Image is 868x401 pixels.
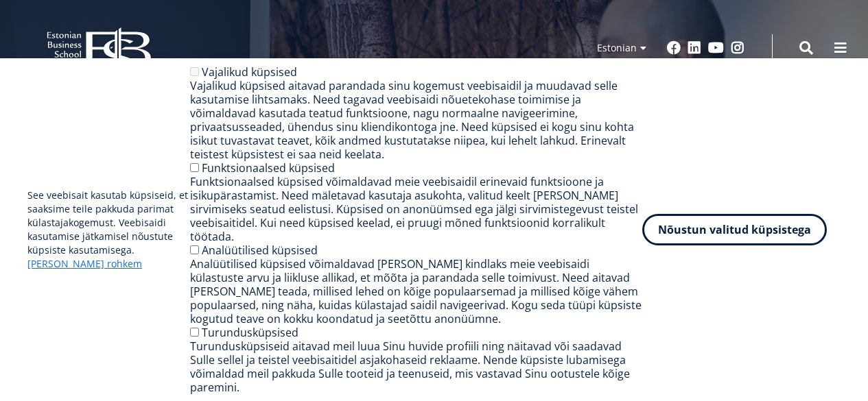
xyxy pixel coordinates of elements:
[27,257,142,271] a: [PERSON_NAME] rohkem
[27,189,190,271] p: See veebisait kasutab küpsiseid, et saaksime teile pakkuda parimat külastajakogemust. Veebisaidi ...
[190,79,642,161] div: Vajalikud küpsised aitavad parandada sinu kogemust veebisaidil ja muudavad selle kasutamise lihts...
[202,160,335,175] label: Funktsionaalsed küpsised
[202,325,298,340] label: Turundusküpsised
[688,41,701,55] a: Linkedin
[190,175,642,243] div: Funktsionaalsed küpsised võimaldavad meie veebisaidil erinevaid funktsioone ja isikupärastamist. ...
[202,64,297,80] label: Vajalikud küpsised
[642,214,827,245] button: Nõustun valitud küpsistega
[667,41,681,55] a: Facebook
[190,339,642,394] div: Turundusküpsiseid aitavad meil luua Sinu huvide profiili ning näitavad või saadavad Sulle sellel ...
[202,243,318,258] label: Analüütilised küpsised
[731,41,744,55] a: Instagram
[708,41,724,55] a: Youtube
[190,257,642,326] div: Analüütilised küpsised võimaldavad [PERSON_NAME] kindlaks meie veebisaidi külastuste arvu ja liik...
